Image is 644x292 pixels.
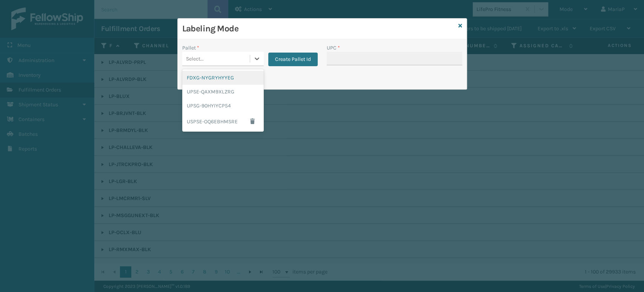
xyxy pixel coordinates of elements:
h3: Labeling Mode [182,23,455,34]
div: UPSE-QAXM9XLZRG [182,85,264,99]
label: UPC [327,44,340,52]
button: Create Pallet Id [268,53,318,66]
div: UPSG-90HYIYCP54 [182,99,264,113]
div: USPSE-OQ6EBHMSRE [182,113,264,130]
div: Select... [186,55,204,63]
div: FDXG-NYGRYHYYEG [182,71,264,85]
label: Pallet [182,44,199,52]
